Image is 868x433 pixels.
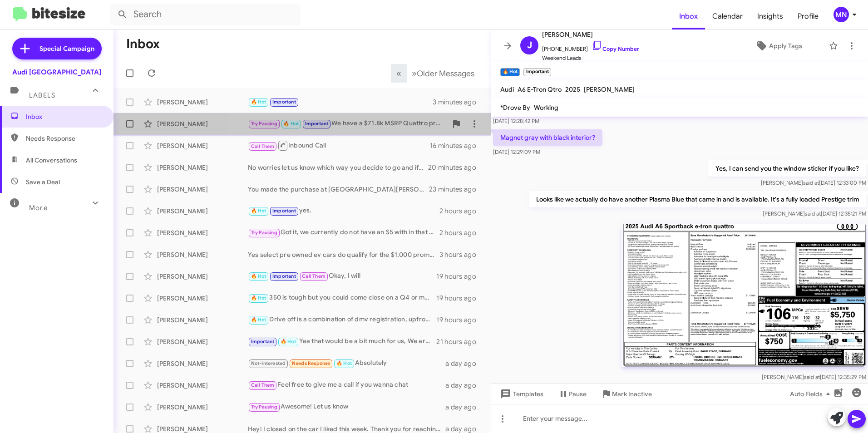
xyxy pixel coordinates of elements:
button: Apply Tags [732,38,824,54]
span: 🔥 Hot [251,317,266,323]
span: Working [534,103,558,112]
span: 🔥 Hot [281,339,296,344]
span: Important [272,99,296,105]
span: Older Messages [417,69,474,79]
div: yes. [248,206,439,216]
span: Pause [569,386,587,402]
span: Try Pausing [251,404,277,410]
div: [PERSON_NAME] [157,359,248,368]
span: [PERSON_NAME] [584,85,635,93]
div: 20 minutes ago [429,163,483,172]
div: We have a $71.8k MSRP Quattro premium we can do $370 + Tax [248,118,447,129]
button: Next [406,64,480,83]
div: 19 hours ago [436,294,483,303]
input: Search [110,4,301,25]
span: said at [803,179,819,186]
span: Important [272,208,296,214]
div: 350 is tough but you could come close on a Q4 or maybe even a A3 [248,293,436,303]
span: Call Them [251,382,275,388]
div: 19 hours ago [436,315,483,325]
span: More [29,204,48,212]
p: Yes, I can send you the window sticker if you like? [708,160,866,177]
div: [PERSON_NAME] [157,315,248,325]
span: All Conversations [26,156,77,165]
span: [DATE] 12:28:42 PM [493,118,539,124]
div: Feel free to give me a call if you wanna chat [248,380,445,390]
span: Needs Response [26,134,103,143]
span: Important [251,339,275,344]
span: Labels [29,91,55,99]
div: You made the purchase at [GEOGRAPHIC_DATA][PERSON_NAME] already? [248,185,429,194]
span: Audi [500,85,514,93]
button: Pause [551,386,594,402]
div: [PERSON_NAME] [157,163,248,172]
div: [PERSON_NAME] [157,207,248,216]
div: Okay, I will [248,271,436,281]
span: Mark Inactive [612,386,652,402]
div: [PERSON_NAME] [157,250,248,259]
span: J [527,38,532,53]
div: Absolutely [248,358,445,369]
span: Special Campaign [39,44,94,53]
span: Auto Fields [790,386,833,402]
a: Insights [750,3,790,30]
button: MN [826,7,858,22]
button: Previous [391,64,407,83]
span: Call Them [251,143,275,149]
div: 19 hours ago [436,272,483,281]
a: Special Campaign [12,38,102,59]
div: [PERSON_NAME] [157,294,248,303]
div: [PERSON_NAME] [157,98,248,107]
span: [PERSON_NAME] [DATE] 12:35:29 PM [762,374,866,380]
span: [PHONE_NUMBER] [542,40,639,54]
span: 2025 [565,85,580,93]
span: said at [804,374,820,380]
span: Inbox [26,112,103,121]
div: [PERSON_NAME] [157,228,248,237]
span: 🔥 Hot [251,295,266,301]
div: Inbound Call [248,140,430,151]
div: 3 hours ago [439,250,483,259]
button: Auto Fields [783,386,841,402]
div: a day ago [445,359,483,368]
span: [DATE] 12:29:09 PM [493,148,540,155]
span: Needs Response [292,360,330,366]
span: Weekend Leads [542,54,639,63]
small: Important [523,68,551,76]
span: « [396,68,401,79]
div: a day ago [445,381,483,390]
div: [PERSON_NAME] [157,185,248,194]
div: 2 hours ago [439,207,483,216]
div: 23 minutes ago [429,185,483,194]
span: [PERSON_NAME] [DATE] 12:35:21 PM [763,210,866,217]
span: [PERSON_NAME] [DATE] 12:33:00 PM [761,179,866,186]
span: Apply Tags [769,38,802,54]
a: Profile [790,3,826,30]
h1: Inbox [126,37,160,51]
a: Inbox [672,3,705,30]
div: MN [833,7,849,22]
div: a day ago [445,403,483,412]
a: Calendar [705,3,750,30]
span: 🔥 Hot [251,273,266,279]
div: [PERSON_NAME] [157,119,248,128]
small: 🔥 Hot [500,68,520,76]
span: Try Pausing [251,121,277,127]
nav: Page navigation example [391,64,480,83]
span: 🔥 Hot [251,208,266,214]
div: 21 hours ago [436,337,483,346]
img: ME5969ff64b1f974b9db2bd7b080131877 [621,224,866,367]
span: Not-Interested [251,360,286,366]
div: [PERSON_NAME] [157,403,248,412]
span: Try Pausing [251,230,277,236]
span: 🔥 Hot [336,360,352,366]
span: 🔥 Hot [283,121,299,127]
div: Yes select pre owned ev cars do qualify for the $1,000 promo are you able to come in this weekend? [248,250,439,259]
div: [PERSON_NAME] [157,141,248,150]
span: [PERSON_NAME] [542,29,639,40]
div: 2 hours ago [439,228,483,237]
span: Important [272,273,296,279]
div: Audi [GEOGRAPHIC_DATA] [12,68,101,77]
